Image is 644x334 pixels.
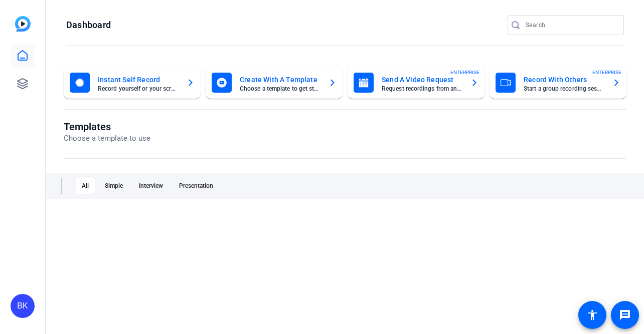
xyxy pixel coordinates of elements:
h1: Dashboard [66,19,111,31]
div: Simple [99,178,129,194]
mat-card-title: Send A Video Request [382,74,462,86]
div: Interview [133,178,169,194]
button: Create With A TemplateChoose a template to get started [206,67,343,99]
mat-card-title: Record With Others [524,74,604,86]
mat-card-title: Create With A Template [240,74,320,86]
button: Instant Self RecordRecord yourself or your screen [64,67,201,99]
img: blue-gradient.svg [15,16,31,32]
div: Presentation [173,178,219,194]
mat-card-subtitle: Record yourself or your screen [98,86,179,92]
div: BK [11,294,35,318]
h1: Templates [64,121,150,133]
mat-icon: accessibility [586,309,598,321]
div: All [76,178,95,194]
input: Search [526,19,616,31]
mat-card-subtitle: Start a group recording session [524,86,604,92]
mat-card-title: Instant Self Record [98,74,179,86]
span: ENTERPRISE [592,69,621,76]
button: Send A Video RequestRequest recordings from anyone, anywhereENTERPRISE [348,67,485,99]
mat-card-subtitle: Choose a template to get started [240,86,320,92]
p: Choose a template to use [64,133,150,144]
span: ENTERPRISE [450,69,479,76]
button: Record With OthersStart a group recording sessionENTERPRISE [490,67,626,99]
mat-card-subtitle: Request recordings from anyone, anywhere [382,86,462,92]
mat-icon: message [619,309,631,321]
